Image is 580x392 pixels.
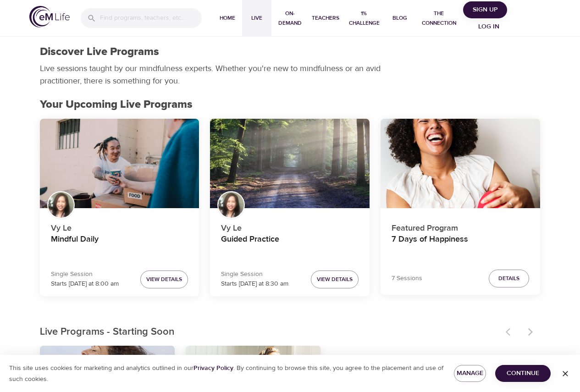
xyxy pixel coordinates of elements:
button: View Details [140,271,188,288]
input: Find programs, teachers, etc... [100,8,202,28]
span: Log in [470,21,507,33]
span: Home [216,13,238,23]
p: Starts [DATE] at 8:30 am [221,279,288,289]
p: Single Session [221,270,288,279]
span: Blog [389,13,411,23]
span: Live [246,13,268,23]
button: View Details [311,271,359,288]
p: Vy Le [221,218,359,234]
h1: Discover Live Programs [40,45,159,59]
p: Live Programs - Starting Soon [40,325,500,340]
span: Sign Up [467,4,503,16]
p: Single Session [51,270,119,279]
p: 7 Sessions [392,274,422,283]
button: 7 Days of Happiness [381,119,540,209]
button: Mindful Daily [40,119,199,209]
p: Starts [DATE] at 8:00 am [51,279,119,289]
a: Privacy Policy [193,364,233,372]
p: Vy Le [51,218,188,234]
span: Details [498,274,519,283]
button: Guided Practice [210,119,370,209]
button: Sign Up [463,1,507,18]
button: Manage [454,365,486,382]
img: logo [29,6,70,28]
span: Manage [461,368,479,379]
button: Details [489,270,529,287]
span: Continue [503,368,543,379]
span: The Connection [418,9,459,28]
h4: Mindful Daily [51,234,188,256]
span: View Details [317,275,353,284]
span: On-Demand [275,9,304,28]
p: Live sessions taught by our mindfulness experts. Whether you're new to mindfulness or an avid pra... [40,62,384,87]
span: View Details [146,275,182,284]
h4: Guided Practice [221,234,359,256]
span: Teachers [312,13,339,23]
h4: 7 Days of Happiness [392,234,529,256]
h2: Your Upcoming Live Programs [40,98,541,111]
span: 1% Challenge [347,9,381,28]
p: Featured Program [392,218,529,234]
button: Continue [495,365,551,382]
button: Log in [467,18,511,35]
